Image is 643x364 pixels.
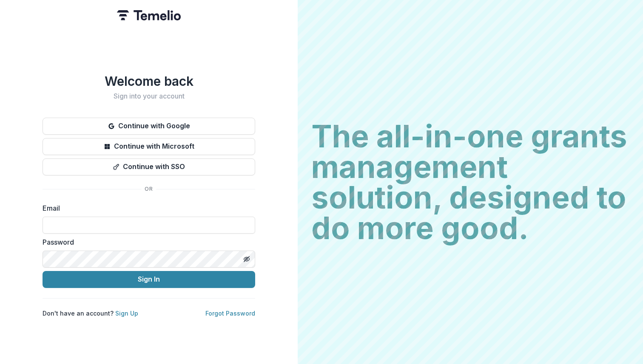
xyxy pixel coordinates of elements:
img: Temelio [117,10,181,20]
button: Continue with Google [43,118,255,135]
button: Sign In [43,271,255,288]
label: Email [43,203,250,213]
a: Sign Up [115,310,138,317]
h2: Sign into your account [43,92,255,100]
button: Continue with SSO [43,158,255,175]
button: Continue with Microsoft [43,138,255,155]
button: Toggle password visibility [240,252,253,266]
label: Password [43,237,250,247]
h1: Welcome back [43,73,255,89]
p: Don't have an account? [43,309,138,318]
a: Forgot Password [205,310,255,317]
